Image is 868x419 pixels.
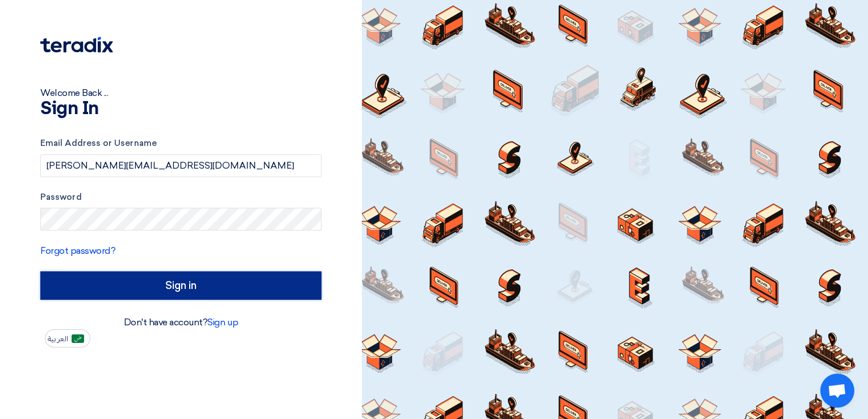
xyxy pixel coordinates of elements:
[40,137,322,150] label: Email Address or Username
[40,37,113,53] img: Teradix logo
[48,335,68,343] span: العربية
[40,245,115,256] a: Forgot password?
[207,317,238,328] a: Sign up
[40,191,322,204] label: Password
[40,86,322,100] div: Welcome Back ...
[40,154,322,177] input: Enter your business email or username
[40,316,322,329] div: Don't have account?
[72,334,84,343] img: ar-AR.png
[45,329,90,347] button: العربية
[820,374,854,408] a: Open chat
[40,100,322,118] h1: Sign In
[40,271,322,300] input: Sign in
